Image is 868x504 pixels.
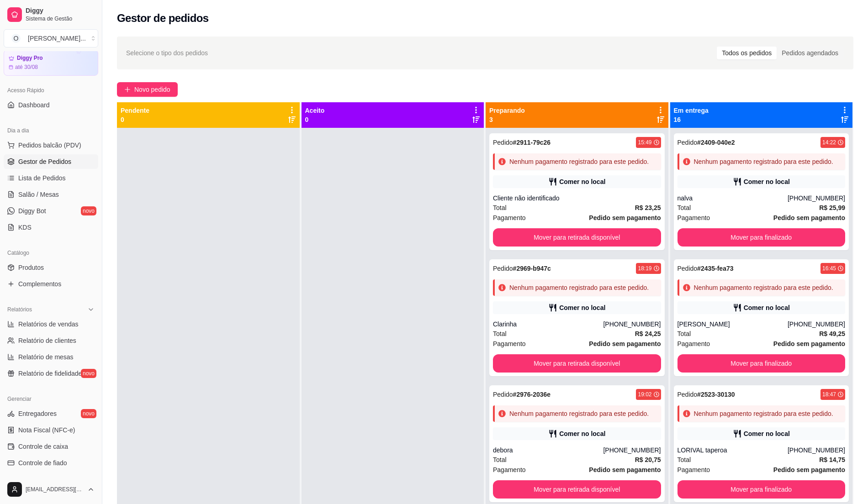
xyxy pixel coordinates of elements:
[4,220,98,235] a: KDS
[493,139,513,146] span: Pedido
[493,329,507,339] span: Total
[493,391,513,398] span: Pedido
[677,203,691,213] span: Total
[674,106,709,115] p: Em entrega
[819,456,845,463] strong: R$ 14,75
[4,246,98,260] div: Catálogo
[18,458,67,467] span: Controle de fiado
[4,406,98,421] a: Entregadoresnovo
[589,214,661,221] strong: Pedido sem pagamento
[4,50,98,76] a: Diggy Proaté 30/08
[134,84,170,94] span: Novo pedido
[26,7,95,15] span: Diggy
[4,350,98,364] a: Relatório de mesas
[4,423,98,437] a: Nota Fiscal (NFC-e)
[4,333,98,348] a: Relatório de clientes
[509,283,649,292] div: Nenhum pagamento registrado para este pedido.
[4,260,98,275] a: Produtos
[117,11,209,26] h2: Gestor de pedidos
[674,115,709,124] p: 16
[559,303,605,312] div: Comer no local
[15,63,38,71] article: até 30/08
[635,330,661,337] strong: R$ 24,25
[677,465,710,475] span: Pagamento
[638,391,651,398] div: 19:02
[697,139,735,146] strong: # 2409-040e2
[4,317,98,331] a: Relatórios de vendas
[117,82,178,97] button: Novo pedido
[493,320,603,329] div: Clarinha
[513,391,551,398] strong: # 2976-2036e
[124,86,131,93] span: plus
[677,455,691,465] span: Total
[744,303,790,312] div: Comer no local
[28,34,86,43] div: [PERSON_NAME] ...
[819,204,845,211] strong: R$ 25,99
[589,466,661,473] strong: Pedido sem pagamento
[493,228,661,247] button: Mover para retirada disponível
[559,177,605,186] div: Comer no local
[493,265,513,272] span: Pedido
[694,157,833,166] div: Nenhum pagamento registrado para este pedido.
[18,100,50,110] span: Dashboard
[638,265,651,272] div: 18:19
[489,106,525,115] p: Preparando
[777,47,843,59] div: Pedidos agendados
[819,330,845,337] strong: R$ 49,25
[4,187,98,202] a: Salão / Mesas
[638,139,651,146] div: 15:49
[18,320,79,329] span: Relatórios de vendas
[18,157,71,166] span: Gestor de Pedidos
[677,194,788,203] div: nalva
[4,123,98,138] div: Dia a dia
[744,177,790,186] div: Comer no local
[559,429,605,438] div: Comer no local
[635,456,661,463] strong: R$ 20,75
[677,320,788,329] div: [PERSON_NAME]
[4,138,98,152] button: Pedidos balcão (PDV)
[4,171,98,185] a: Lista de Pedidos
[26,486,84,493] span: [EMAIL_ADDRESS][DOMAIN_NAME]
[18,141,81,150] span: Pedidos balcão (PDV)
[4,154,98,169] a: Gestor de Pedidos
[18,223,32,232] span: KDS
[493,203,507,213] span: Total
[17,55,43,62] article: Diggy Pro
[677,391,698,398] span: Pedido
[121,115,149,124] p: 0
[493,213,526,223] span: Pagamento
[4,277,98,291] a: Complementos
[773,466,845,473] strong: Pedido sem pagamento
[773,214,845,221] strong: Pedido sem pagamento
[493,446,603,455] div: debora
[121,106,149,115] p: Pendente
[4,29,98,47] button: Select a team
[4,456,98,470] a: Controle de fiado
[717,47,777,59] div: Todos os pedidos
[18,425,75,435] span: Nota Fiscal (NFC-e)
[677,213,710,223] span: Pagamento
[493,455,507,465] span: Total
[4,204,98,218] a: Diggy Botnovo
[493,194,661,203] div: Cliente não identificado
[677,354,846,373] button: Mover para finalizado
[493,354,661,373] button: Mover para retirada disponível
[4,439,98,454] a: Controle de caixa
[677,139,698,146] span: Pedido
[788,194,845,203] div: [PHONE_NUMBER]
[18,190,59,199] span: Salão / Mesas
[694,283,833,292] div: Nenhum pagamento registrado para este pedido.
[677,228,846,247] button: Mover para finalizado
[697,391,735,398] strong: # 2523-30130
[4,392,98,406] div: Gerenciar
[822,265,836,272] div: 16:45
[509,157,649,166] div: Nenhum pagamento registrado para este pedido.
[18,263,44,272] span: Produtos
[822,139,836,146] div: 14:22
[18,173,66,183] span: Lista de Pedidos
[305,106,325,115] p: Aceito
[18,279,61,289] span: Complementos
[635,204,661,211] strong: R$ 23,25
[677,446,788,455] div: LORIVAL taperoa
[509,409,649,418] div: Nenhum pagamento registrado para este pedido.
